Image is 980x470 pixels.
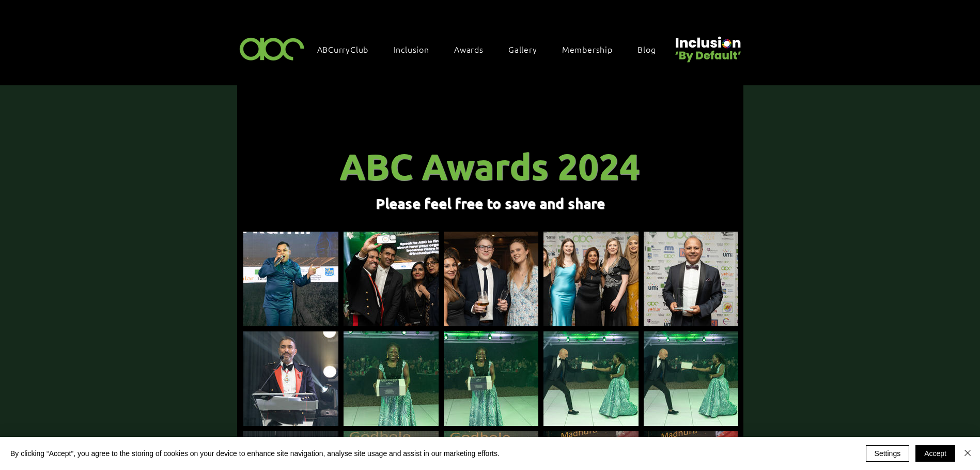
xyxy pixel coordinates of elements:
img: Untitled design (22).png [672,28,743,64]
span: Inclusion [394,43,429,55]
nav: Site [312,38,672,60]
img: Close [961,447,974,459]
span: Membership [562,43,613,55]
span: Awards [454,43,484,55]
div: Inclusion [388,38,445,60]
span: Gallery [508,43,537,55]
button: Accept [915,445,955,462]
a: ABCurryClub [312,38,384,60]
span: Please feel free to save and share [376,194,605,212]
button: Settings [866,445,910,462]
a: Blog [632,38,671,60]
span: By clicking “Accept”, you agree to the storing of cookies on your device to enhance site navigati... [10,449,500,458]
img: ABC-Logo-Blank-Background-01-01-2.png [237,33,308,64]
button: Close [961,445,974,462]
span: ABCurryClub [317,43,369,55]
div: Awards [449,38,499,60]
a: Gallery [503,38,553,60]
a: Membership [557,38,628,60]
span: Blog [637,43,656,55]
span: ABC Awards 2024 [339,144,640,188]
